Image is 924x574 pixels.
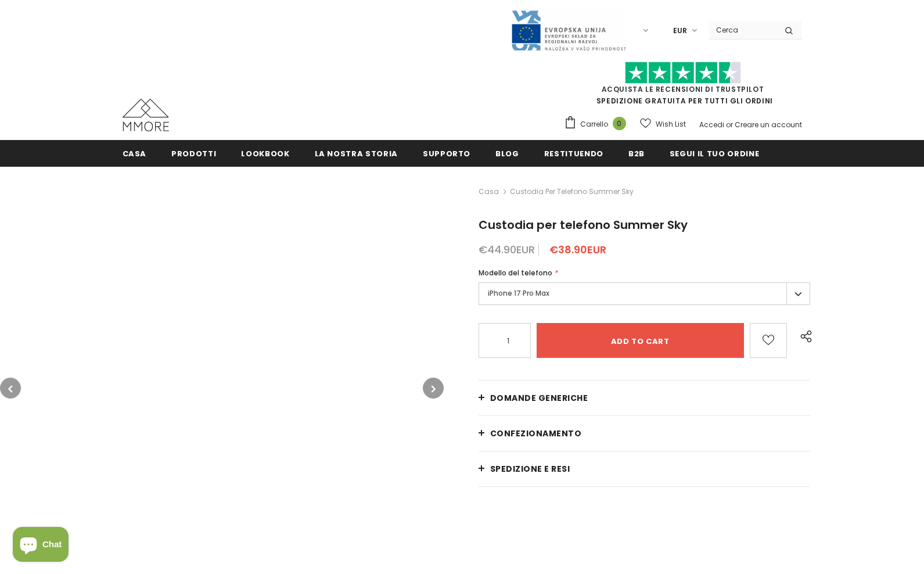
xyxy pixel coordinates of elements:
[479,217,688,233] span: Custodia per telefono Summer Sky
[670,140,759,166] a: Segui il tuo ordine
[602,84,764,94] a: Acquista le recensioni di TrustPilot
[490,428,582,439] span: CONFEZIONAMENTO
[726,120,733,130] span: or
[564,116,632,133] a: Carrello 0
[423,140,470,166] a: supporto
[670,148,759,159] span: Segui il tuo ordine
[510,25,627,35] a: Javni Razpis
[709,21,776,38] input: Search Site
[479,381,811,415] a: Domande generiche
[537,323,744,358] input: Add to cart
[315,148,398,159] span: La nostra storia
[510,185,634,199] span: Custodia per telefono Summer Sky
[241,140,289,166] a: Lookbook
[490,392,588,404] span: Domande generiche
[479,282,811,305] label: iPhone 17 Pro Max
[580,119,608,130] span: Carrello
[241,148,289,159] span: Lookbook
[613,117,626,130] span: 0
[628,140,645,166] a: B2B
[495,148,519,159] span: Blog
[423,148,470,159] span: supporto
[123,148,147,159] span: Casa
[479,185,499,199] a: Casa
[123,99,169,131] img: Casi MMORE
[510,9,627,52] img: Javni Razpis
[549,242,606,257] span: €38.90EUR
[735,120,802,130] a: Creare un account
[171,140,216,166] a: Prodotti
[479,416,811,451] a: CONFEZIONAMENTO
[479,268,552,278] span: Modello del telefono
[656,119,686,130] span: Wish List
[315,140,398,166] a: La nostra storia
[699,120,724,130] a: Accedi
[544,148,603,159] span: Restituendo
[490,463,570,475] span: Spedizione e resi
[479,242,535,257] span: €44.90EUR
[9,527,72,565] inbox-online-store-chat: Shopify online store chat
[640,114,686,134] a: Wish List
[673,25,687,37] span: EUR
[625,62,741,84] img: Fidati di Pilot Stars
[479,451,811,486] a: Spedizione e resi
[544,140,603,166] a: Restituendo
[495,140,519,166] a: Blog
[123,140,147,166] a: Casa
[564,67,802,106] span: SPEDIZIONE GRATUITA PER TUTTI GLI ORDINI
[171,148,216,159] span: Prodotti
[628,148,645,159] span: B2B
